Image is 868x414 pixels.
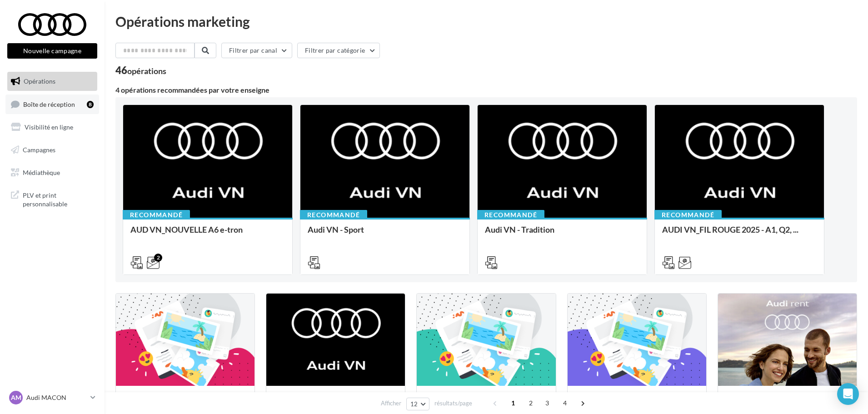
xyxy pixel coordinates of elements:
a: Boîte de réception8 [5,95,99,114]
span: PLV et print personnalisable [23,189,94,209]
div: 4 opérations recommandées par votre enseigne [115,86,857,94]
span: Afficher [381,399,401,408]
span: Médiathèque [23,168,60,176]
span: Boîte de réception [23,100,75,108]
button: 12 [406,398,429,410]
span: AUDI VN_FIL ROUGE 2025 - A1, Q2, ... [662,224,798,234]
span: 12 [410,400,418,408]
span: 4 [558,396,572,410]
span: AM [11,393,21,402]
button: Filtrer par catégorie [297,43,380,58]
div: 46 [115,65,166,75]
div: 8 [87,101,94,108]
a: Visibilité en ligne [5,118,99,137]
div: Open Intercom Messenger [837,383,859,405]
a: Médiathèque [5,163,99,182]
button: Nouvelle campagne [7,43,97,59]
div: Recommandé [477,210,544,220]
span: Campagnes [23,146,55,154]
span: Audi VN - Tradition [485,224,554,234]
span: résultats/page [434,399,472,408]
span: 1 [506,396,520,410]
a: Opérations [5,72,99,91]
span: Audi VN - Sport [308,224,364,234]
a: AM Audi MACON [7,389,97,406]
a: PLV et print personnalisable [5,185,99,212]
span: 2 [524,396,538,410]
div: 2 [154,254,162,262]
p: Audi MACON [26,393,87,402]
span: 3 [540,396,554,410]
span: Opérations [24,77,55,85]
span: AUD VN_NOUVELLE A6 e-tron [130,224,243,234]
div: Opérations marketing [115,15,857,28]
div: Recommandé [123,210,190,220]
div: Recommandé [300,210,367,220]
a: Campagnes [5,140,99,160]
span: Visibilité en ligne [25,123,73,131]
div: opérations [127,67,166,75]
button: Filtrer par canal [221,43,292,58]
div: Recommandé [654,210,722,220]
